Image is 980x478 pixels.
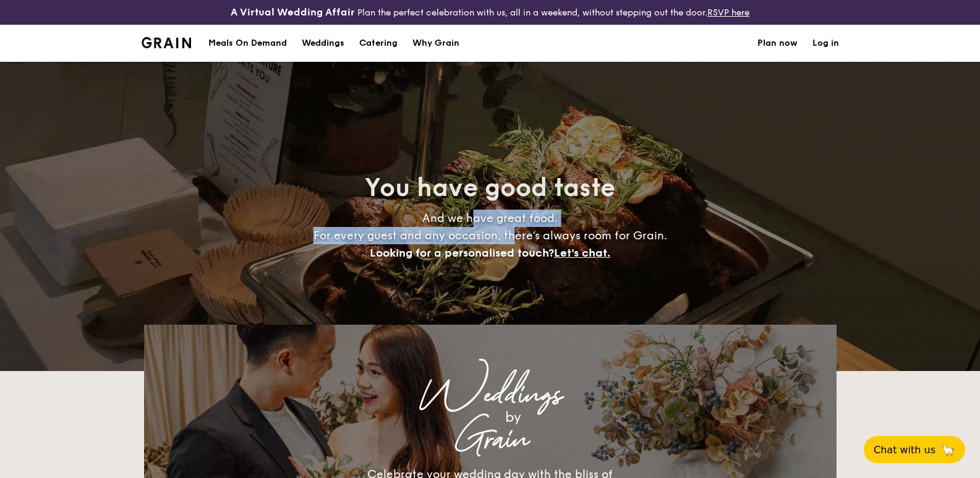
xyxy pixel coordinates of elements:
div: Grain [253,429,728,451]
a: Plan now [757,25,798,62]
span: Let's chat. [554,246,610,260]
a: Catering [352,25,405,62]
span: You have good taste [365,173,615,203]
h1: Catering [359,25,398,62]
a: RSVP here [707,7,749,18]
div: Loading menus magically... [144,313,837,325]
div: Meals On Demand [208,25,287,62]
div: Weddings [253,384,728,406]
a: Weddings [294,25,352,62]
button: Chat with us🦙 [864,436,965,463]
a: Meals On Demand [201,25,294,62]
a: Why Grain [405,25,467,62]
a: Logotype [142,37,192,48]
span: And we have great food. For every guest and any occasion, there’s always room for Grain. [313,211,667,260]
div: Why Grain [412,25,459,62]
a: Log in [812,25,839,62]
span: 🦙 [940,443,955,457]
div: Weddings [302,25,344,62]
span: Chat with us [874,444,935,456]
img: Grain [142,37,192,48]
span: Looking for a personalised touch? [370,246,554,260]
h4: A Virtual Wedding Affair [231,5,355,20]
div: by [299,406,728,429]
div: Plan the perfect celebration with us, all in a weekend, without stepping out the door. [163,5,817,20]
